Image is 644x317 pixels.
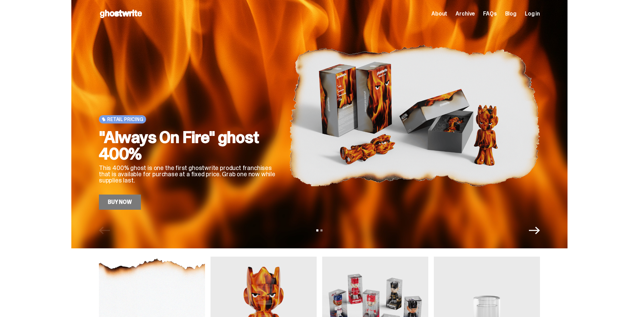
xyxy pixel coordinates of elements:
[483,11,497,17] a: FAQs
[320,229,323,231] button: View slide 2
[431,11,447,17] a: About
[99,129,278,162] h2: "Always On Fire" ghost 400%
[107,117,143,122] span: Retail Pricing
[99,165,278,184] p: This 400% ghost is one the first ghostwrite product franchises that is available for purchase at ...
[529,225,540,236] button: Next
[316,229,318,231] button: View slide 1
[525,11,540,17] a: Log in
[456,11,475,17] a: Archive
[505,11,517,17] a: Blog
[289,21,540,210] img: "Always On Fire" ghost 400%
[99,195,141,210] a: Buy Now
